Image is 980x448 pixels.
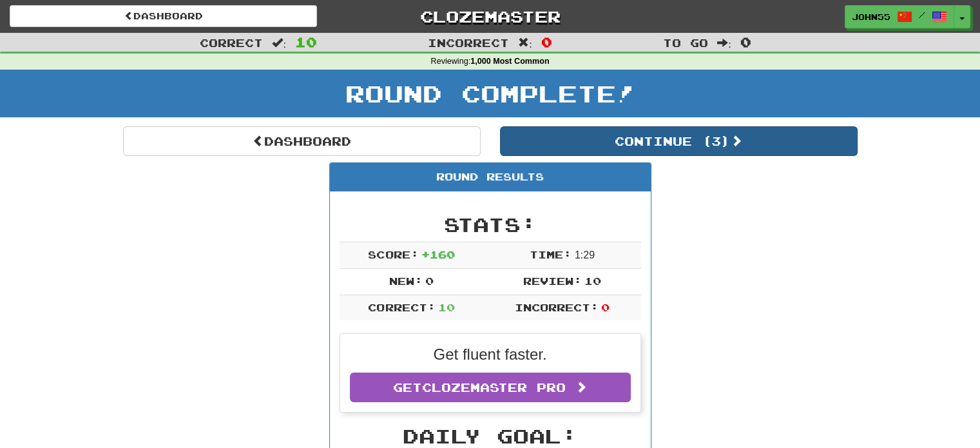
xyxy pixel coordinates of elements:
[295,34,317,50] span: 10
[852,11,890,23] span: john55
[123,126,481,156] a: Dashboard
[340,425,641,447] h2: Daily Goal:
[368,301,435,313] span: Correct:
[717,37,731,48] span: :
[425,275,434,287] span: 0
[350,373,631,402] a: GetClozemaster Pro
[530,248,572,260] span: Time:
[350,344,631,365] p: Get fluent faster.
[368,248,418,260] span: Score:
[336,5,644,28] a: Clozemaster
[5,81,975,106] h1: Round Complete!
[340,214,641,235] h2: Stats:
[845,5,954,28] a: john55 /
[10,5,317,27] a: Dashboard
[515,301,599,313] span: Incorrect:
[663,36,708,49] span: To go
[523,275,582,287] span: Review:
[438,301,455,313] span: 10
[422,380,566,394] span: Clozemaster Pro
[919,10,925,19] span: /
[421,248,455,260] span: + 160
[200,36,263,49] span: Correct
[272,37,286,48] span: :
[428,36,509,49] span: Incorrect
[541,34,552,50] span: 0
[584,275,601,287] span: 10
[575,249,595,260] span: 1 : 29
[601,301,610,313] span: 0
[518,37,532,48] span: :
[740,34,751,50] span: 0
[389,275,423,287] span: New:
[500,126,858,156] button: Continue (3)
[330,163,651,191] div: Round Results
[470,57,549,66] strong: 1,000 Most Common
